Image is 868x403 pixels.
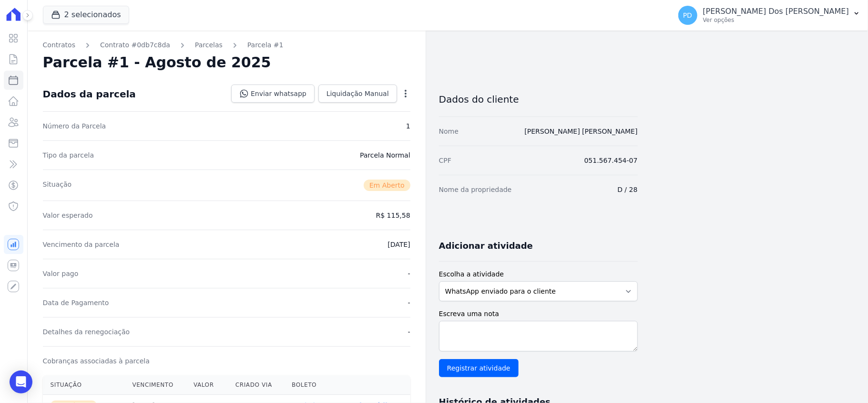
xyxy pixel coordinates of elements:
dt: Número da Parcela [43,121,106,131]
th: Valor [186,375,228,395]
nav: Breadcrumb [43,40,410,50]
dd: - [408,298,410,308]
dd: Parcela Normal [360,150,410,160]
th: Boleto [284,375,337,395]
span: PD [683,12,692,19]
label: Escolha a atividade [439,269,638,279]
h3: Dados do cliente [439,94,638,105]
dd: R$ 115,58 [376,211,410,220]
dt: Tipo da parcela [43,150,94,160]
dt: Valor esperado [43,211,93,220]
dd: [DATE] [388,240,410,249]
dd: D / 28 [617,185,637,194]
dt: Nome da propriedade [439,185,512,194]
label: Escreva uma nota [439,309,638,319]
dd: 1 [406,121,410,131]
dt: Cobranças associadas à parcela [43,356,150,366]
span: Em Aberto [364,180,410,191]
a: [PERSON_NAME] [PERSON_NAME] [525,127,638,135]
p: Ver opções [703,16,849,24]
a: Enviar whatsapp [231,85,315,103]
a: Parcela #1 [247,40,284,50]
th: Vencimento [124,375,186,395]
input: Registrar atividade [439,359,519,377]
dt: Situação [43,180,72,191]
dt: Nome [439,127,459,136]
dd: - [408,327,410,337]
a: Parcelas [195,40,223,50]
dt: Vencimento da parcela [43,240,120,249]
h3: Adicionar atividade [439,240,533,252]
span: Liquidação Manual [327,89,389,98]
h2: Parcela #1 - Agosto de 2025 [43,54,271,71]
dd: 051.567.454-07 [584,156,638,165]
div: Dados da parcela [43,88,136,100]
p: [PERSON_NAME] Dos [PERSON_NAME] [703,7,849,16]
th: Situação [43,375,125,395]
div: Open Intercom Messenger [10,371,32,393]
dd: - [408,269,410,278]
dt: Data de Pagamento [43,298,109,308]
button: PD [PERSON_NAME] Dos [PERSON_NAME] Ver opções [671,2,868,29]
dt: Detalhes da renegociação [43,327,130,337]
a: Contratos [43,40,75,50]
a: Contrato #0db7c8da [100,40,170,50]
th: Criado via [228,375,284,395]
dt: CPF [439,156,451,165]
button: 2 selecionados [43,6,129,24]
dt: Valor pago [43,269,79,278]
a: Liquidação Manual [318,85,397,103]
